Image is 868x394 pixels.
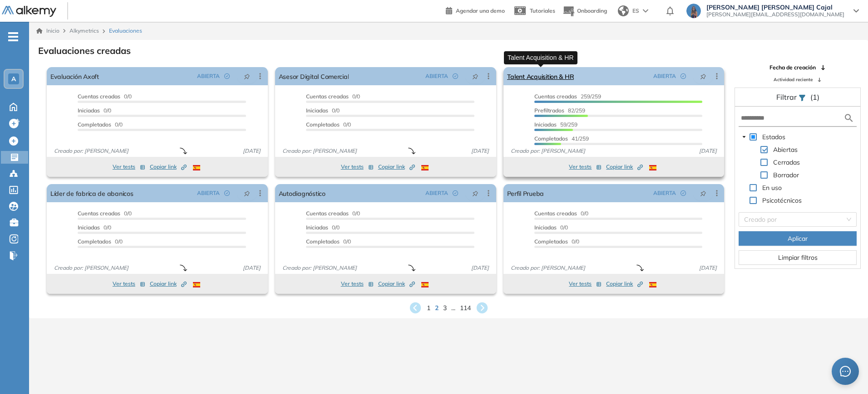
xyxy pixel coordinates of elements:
span: pushpin [244,73,250,80]
span: message [840,366,851,377]
span: Creado por: [PERSON_NAME] [50,264,132,272]
span: [DATE] [239,147,264,155]
span: Iniciadas [534,121,557,128]
span: Psicotécnicos [760,195,804,206]
button: Ver tests [569,278,602,289]
span: Iniciadas [306,224,328,231]
button: pushpin [693,186,713,200]
span: Prefiltrados [534,107,564,114]
a: Evaluación Axoft [50,67,99,85]
span: Creado por: [PERSON_NAME] [507,147,589,155]
span: Alkymetrics [69,27,99,34]
button: Copiar link [378,278,415,289]
span: Completados [534,238,568,245]
button: Ver tests [341,161,374,172]
span: Abiertas [773,146,798,154]
span: 0/0 [306,238,351,245]
span: Borrador [771,170,801,180]
span: 59/259 [534,121,577,128]
span: Borrador [773,171,799,179]
span: ABIERTA [653,72,676,80]
span: [DATE] [468,147,493,155]
button: pushpin [693,69,713,83]
span: Completados [306,238,340,245]
span: ... [451,303,455,313]
span: Iniciadas [78,107,100,114]
img: search icon [843,112,854,124]
button: Limpiar filtros [739,250,857,265]
span: Estados [760,131,787,142]
span: 0/0 [78,210,132,217]
span: check-circle [453,73,458,79]
span: Agendar una demo [456,7,505,14]
span: pushpin [700,190,706,197]
button: Ver tests [113,161,145,172]
a: Autodiagnóstico [279,184,325,202]
span: ABIERTA [197,72,220,80]
button: Copiar link [150,161,187,172]
span: [DATE] [239,264,264,272]
span: 0/0 [306,121,351,128]
span: Completados [534,135,568,142]
span: Cuentas creadas [78,93,120,100]
span: [DATE] [468,264,493,272]
span: 0/0 [306,210,360,217]
span: 0/0 [78,238,123,245]
span: ABIERTA [653,189,676,197]
span: pushpin [700,73,706,80]
span: 1 [427,303,430,313]
span: Copiar link [150,163,187,171]
a: Talent Acquisition & HR [507,67,574,85]
span: check-circle [224,73,230,79]
img: ESP [649,282,656,287]
span: check-circle [224,190,230,196]
span: 0/0 [306,107,340,114]
button: Ver tests [569,161,602,172]
span: Cuentas creadas [306,210,349,217]
img: ESP [193,165,200,170]
span: ES [632,7,639,15]
span: caret-down [742,135,746,139]
a: Líder de fabrica de abanicos [50,184,133,202]
span: Psicotécnicos [762,196,802,204]
img: ESP [193,282,200,287]
span: 0/0 [534,238,579,245]
span: Copiar link [606,163,643,171]
span: pushpin [472,190,478,197]
span: Completados [78,238,111,245]
span: Actividad reciente [774,76,813,83]
span: 2 [435,303,439,313]
span: Copiar link [606,280,643,288]
button: Ver tests [113,278,145,289]
span: Copiar link [150,280,187,288]
span: En uso [760,182,784,193]
span: 3 [443,303,447,313]
span: Copiar link [378,280,415,288]
span: ABIERTA [425,72,448,80]
span: 0/0 [78,121,123,128]
span: 0/0 [78,93,132,100]
button: pushpin [237,186,257,200]
a: Asesor Digital Comercial [279,67,349,85]
span: 82/259 [534,107,585,114]
button: Copiar link [606,278,643,289]
span: 41/259 [534,135,589,142]
a: Inicio [36,27,59,35]
span: Abiertas [771,144,799,155]
span: [DATE] [695,264,720,272]
span: Completados [306,121,340,128]
span: 0/0 [78,224,111,231]
button: Copiar link [606,161,643,172]
img: ESP [421,282,429,287]
span: Filtrar [776,92,799,102]
span: ABIERTA [197,189,220,197]
a: Agendar una demo [446,5,505,15]
img: Logo [2,6,56,17]
span: Evaluaciones [109,27,142,35]
span: 259/259 [534,93,601,100]
span: [PERSON_NAME][EMAIL_ADDRESS][DOMAIN_NAME] [706,11,844,18]
button: Aplicar [739,231,857,246]
span: Aplicar [788,233,808,243]
span: Completados [78,121,111,128]
span: check-circle [681,190,686,196]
